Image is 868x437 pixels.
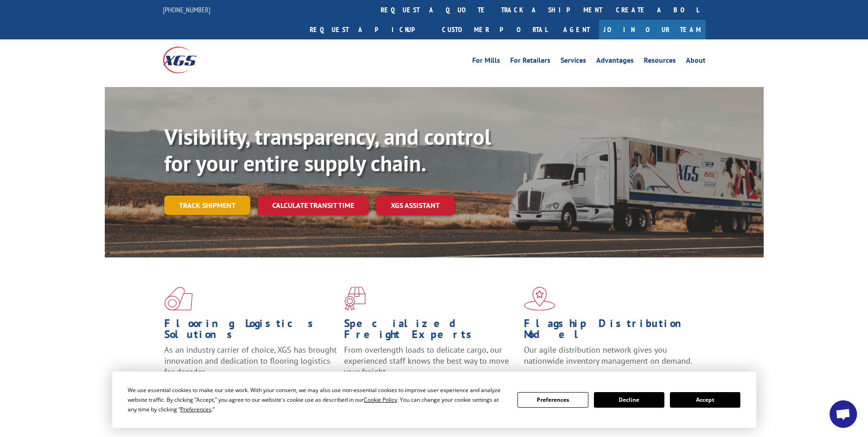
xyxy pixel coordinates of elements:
a: Resources [644,57,676,67]
a: Customer Portal [435,20,554,39]
button: Decline [594,392,664,408]
a: Advantages [596,57,634,67]
a: Agent [554,20,599,39]
div: Open chat [830,400,857,428]
span: Cookie Policy [364,396,397,404]
a: Request a pickup [303,20,435,39]
a: Calculate transit time [258,196,369,215]
div: We use essential cookies to make our site work. With your consent, we may also use non-essential ... [128,385,507,414]
span: As an industry carrier of choice, XGS has brought innovation and dedication to flooring logistics... [164,344,337,377]
a: For Retailers [510,57,550,67]
img: xgs-icon-focused-on-flooring-red [344,287,366,311]
a: Services [561,57,586,67]
button: Accept [670,392,740,408]
h1: Flagship Distribution Model [524,318,697,344]
p: From overlength loads to delicate cargo, our experienced staff knows the best way to move your fr... [344,344,517,385]
h1: Flooring Logistics Solutions [164,318,337,344]
a: [PHONE_NUMBER] [163,5,210,14]
a: Join Our Team [599,20,706,39]
a: For Mills [472,57,500,67]
button: Preferences [518,392,588,408]
a: About [686,57,706,67]
img: xgs-icon-flagship-distribution-model-red [524,287,555,311]
img: xgs-icon-total-supply-chain-intelligence-red [164,287,193,311]
a: XGS ASSISTANT [376,196,454,215]
span: Preferences [180,405,211,413]
a: Track shipment [164,196,250,215]
b: Visibility, transparency, and control for your entire supply chain. [164,122,491,177]
h1: Specialized Freight Experts [344,318,517,344]
span: Our agile distribution network gives you nationwide inventory management on demand. [524,344,692,366]
div: Cookie Consent Prompt [112,371,756,428]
